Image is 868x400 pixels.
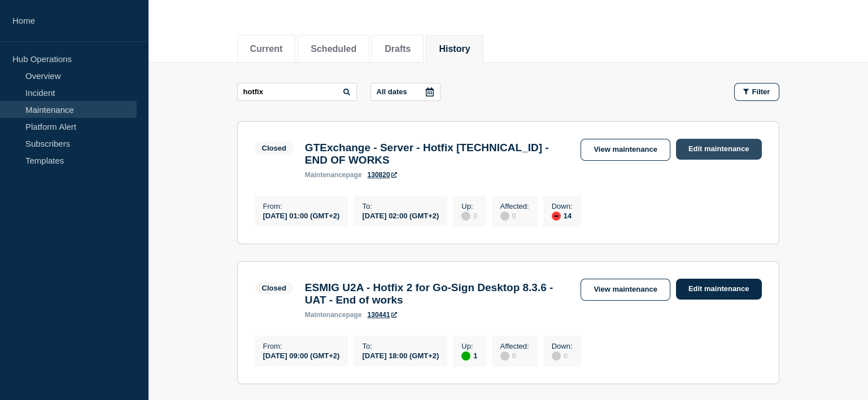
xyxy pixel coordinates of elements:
p: Down : [552,202,573,210]
p: All dates [377,87,407,96]
p: Affected : [500,202,529,210]
div: 0 [461,210,477,221]
a: 130820 [368,171,397,179]
p: Affected : [500,342,529,350]
h3: GTExchange - Server - Hotfix [TECHNICAL_ID] - END OF WORKS [305,142,570,166]
div: disabled [500,212,509,221]
p: To : [362,202,439,210]
p: To : [362,342,439,350]
div: [DATE] 02:00 (GMT+2) [362,210,439,220]
div: 0 [552,350,573,361]
p: From : [263,202,340,210]
button: Scheduled [311,44,356,54]
div: 0 [500,210,529,221]
div: [DATE] 18:00 (GMT+2) [362,350,439,360]
div: Closed [262,144,286,152]
a: Edit maintenance [676,139,762,160]
span: maintenance [305,311,346,319]
div: 14 [552,210,573,221]
button: Current [250,44,283,54]
div: 0 [500,350,529,361]
p: page [305,311,362,319]
p: Down : [552,342,573,350]
a: Edit maintenance [676,279,762,300]
h3: ESMIG U2A - Hotfix 2 for Go-Sign Desktop 8.3.6 - UAT - End of works [305,282,570,306]
a: View maintenance [581,279,670,301]
a: 130441 [368,311,397,319]
div: disabled [552,351,561,361]
p: From : [263,342,340,350]
p: Up : [461,342,477,350]
span: Filter [752,87,770,96]
div: disabled [500,351,509,361]
a: View maintenance [581,139,670,161]
button: Drafts [385,44,411,54]
div: 1 [461,350,477,361]
button: All dates [370,83,440,101]
div: down [552,212,561,221]
span: maintenance [305,171,346,179]
div: Closed [262,284,286,292]
p: Up : [461,202,477,210]
button: Filter [734,83,779,101]
input: Search maintenances [237,83,357,101]
p: page [305,171,362,179]
button: History [439,44,470,54]
div: [DATE] 09:00 (GMT+2) [263,350,340,360]
div: [DATE] 01:00 (GMT+2) [263,210,340,220]
div: disabled [461,212,470,221]
div: up [461,351,470,361]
